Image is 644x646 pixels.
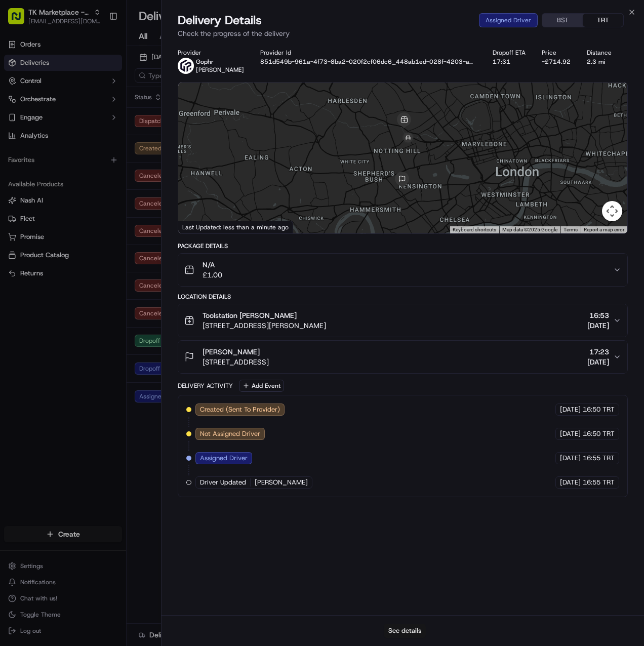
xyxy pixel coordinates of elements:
[172,100,184,112] button: Start new chat
[178,28,628,38] p: Check the progress of the delivery
[560,429,581,438] span: [DATE]
[560,478,581,487] span: [DATE]
[502,227,557,232] span: Map data ©2025 Google
[6,143,82,161] a: 📗Knowledge Base
[583,405,615,414] span: 16:50 TRT
[200,405,280,414] span: Created (Sent To Provider)
[178,382,233,390] div: Delivery Activity
[560,454,581,463] span: [DATE]
[583,454,615,463] span: 16:55 TRT
[178,49,244,57] div: Provider
[10,41,184,57] p: Welcome 👋
[260,49,476,57] div: Provider Id
[26,65,182,76] input: Got a question? Start typing here...
[203,320,326,331] span: [STREET_ADDRESS][PERSON_NAME]
[178,254,627,286] button: N/A£1.00
[563,227,578,232] a: Terms (opens in new tab)
[587,310,609,320] span: 16:53
[255,478,308,487] span: [PERSON_NAME]
[587,58,612,66] div: 2.3 mi
[542,49,571,57] div: Price
[196,58,244,66] p: Gophr
[200,478,246,487] span: Driver Updated
[178,242,628,250] div: Package Details
[178,58,194,74] img: gophr-logo.jpg
[584,227,624,232] a: Report a map error
[587,320,609,331] span: [DATE]
[583,429,615,438] span: 16:50 TRT
[587,347,609,357] span: 17:23
[181,220,214,233] img: Google
[181,220,214,233] a: Open this area in Google Maps (opens a new window)
[384,624,426,638] button: See details
[101,172,123,179] span: Pylon
[587,357,609,367] span: [DATE]
[178,304,627,337] button: Toolstation [PERSON_NAME][STREET_ADDRESS][PERSON_NAME]16:53[DATE]
[10,148,18,156] div: 📗
[560,405,581,414] span: [DATE]
[178,221,293,233] div: Last Updated: less than a minute ago
[86,148,94,156] div: 💻
[203,270,222,280] span: £1.00
[203,347,260,357] span: [PERSON_NAME]
[178,341,627,373] button: [PERSON_NAME][STREET_ADDRESS]17:23[DATE]
[583,14,623,27] button: TRT
[203,260,222,270] span: N/A
[583,478,615,487] span: 16:55 TRT
[20,147,77,157] span: Knowledge Base
[10,10,30,30] img: Nash
[10,97,28,115] img: 1736555255976-a54dd68f-1ca7-489b-9aae-adbdc363a1c4
[196,66,244,74] span: [PERSON_NAME]
[542,58,571,66] div: -£714.92
[542,14,583,27] button: BST
[82,143,167,161] a: 💻API Documentation
[203,357,269,367] span: [STREET_ADDRESS]
[239,380,284,392] button: Add Event
[178,12,262,28] span: Delivery Details
[260,58,476,66] button: 851d549b-961a-4f73-8ba2-020f2cf06dc6_448ab1ed-028f-4203-a38f-b9083f83d78b
[602,201,622,221] button: Map camera controls
[200,454,248,463] span: Assigned Driver
[178,293,628,301] div: Location Details
[71,171,123,179] a: Powered byPylon
[200,429,260,438] span: Not Assigned Driver
[493,49,526,57] div: Dropoff ETA
[96,147,163,157] span: API Documentation
[34,97,166,107] div: Start new chat
[34,107,128,115] div: We're available if you need us!
[203,310,297,320] span: Toolstation [PERSON_NAME]
[587,49,612,57] div: Distance
[453,226,496,233] button: Keyboard shortcuts
[493,58,526,66] div: 17:31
